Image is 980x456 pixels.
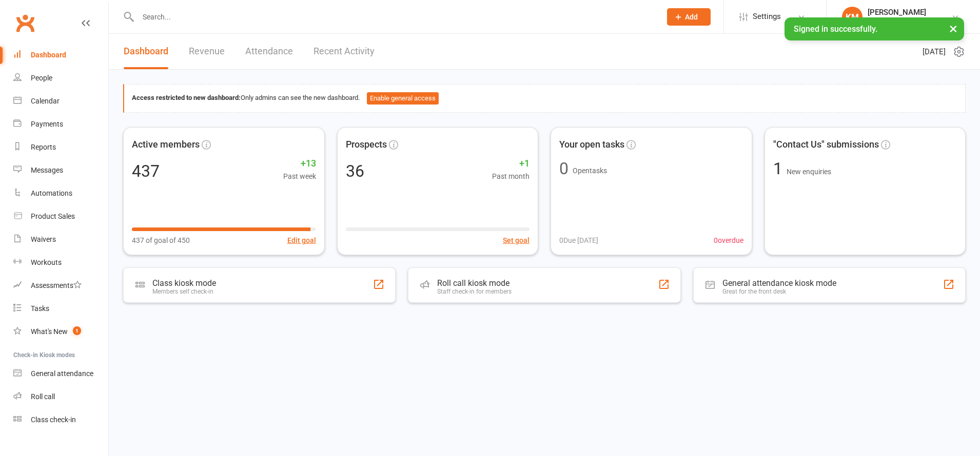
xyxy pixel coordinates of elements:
[313,34,375,69] a: Recent Activity
[492,156,530,171] span: +1
[559,235,598,246] span: 0 Due [DATE]
[346,163,364,179] div: 36
[31,97,60,105] div: Calendar
[287,235,316,246] button: Edit goal
[559,160,569,177] div: 0
[245,34,293,69] a: Attendance
[13,205,108,228] a: Product Sales
[13,408,108,431] a: Class kiosk mode
[492,171,530,182] span: Past month
[31,189,72,197] div: Automations
[124,34,168,69] a: Dashboard
[189,34,225,69] a: Revenue
[787,168,831,176] span: New enquiries
[31,74,52,82] div: People
[31,235,56,243] div: Waivers
[31,327,68,336] div: What's New
[31,143,56,151] div: Reports
[842,7,863,27] div: KM
[753,5,781,28] span: Settings
[31,51,66,59] div: Dashboard
[794,24,877,34] span: Signed in successfully.
[31,392,55,401] div: Roll call
[13,274,108,297] a: Assessments
[13,182,108,205] a: Automations
[13,67,108,90] a: People
[503,235,530,246] button: Set goal
[31,281,82,289] div: Assessments
[31,416,76,424] div: Class check-in
[773,137,879,152] span: "Contact Us" submissions
[132,92,957,105] div: Only admins can see the new dashboard.
[437,278,512,288] div: Roll call kiosk mode
[437,288,512,295] div: Staff check-in for members
[944,17,963,39] button: ×
[13,136,108,159] a: Reports
[13,159,108,182] a: Messages
[923,46,946,58] span: [DATE]
[31,166,63,174] div: Messages
[13,228,108,251] a: Waivers
[13,297,108,320] a: Tasks
[135,10,654,24] input: Search...
[346,137,387,152] span: Prospects
[31,258,62,266] div: Workouts
[685,13,698,21] span: Add
[132,94,241,101] strong: Access restricted to new dashboard:
[13,90,108,113] a: Calendar
[132,137,200,152] span: Active members
[367,92,439,105] button: Enable general access
[573,167,607,175] span: Open tasks
[13,251,108,274] a: Workouts
[559,137,624,152] span: Your open tasks
[13,362,108,385] a: General attendance kiosk mode
[31,120,63,128] div: Payments
[283,171,316,182] span: Past week
[714,235,743,246] span: 0 overdue
[73,326,81,335] span: 1
[868,8,926,17] div: [PERSON_NAME]
[152,288,216,295] div: Members self check-in
[13,320,108,343] a: What's New1
[31,212,75,220] div: Product Sales
[667,8,711,26] button: Add
[722,278,836,288] div: General attendance kiosk mode
[868,17,926,26] div: Terang Fitness
[13,385,108,408] a: Roll call
[13,44,108,67] a: Dashboard
[132,235,190,246] span: 437 of goal of 450
[31,369,93,378] div: General attendance
[773,159,787,178] span: 1
[13,113,108,136] a: Payments
[283,156,316,171] span: +13
[152,278,216,288] div: Class kiosk mode
[31,304,49,313] div: Tasks
[722,288,836,295] div: Great for the front desk
[132,163,160,179] div: 437
[12,10,38,36] a: Clubworx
